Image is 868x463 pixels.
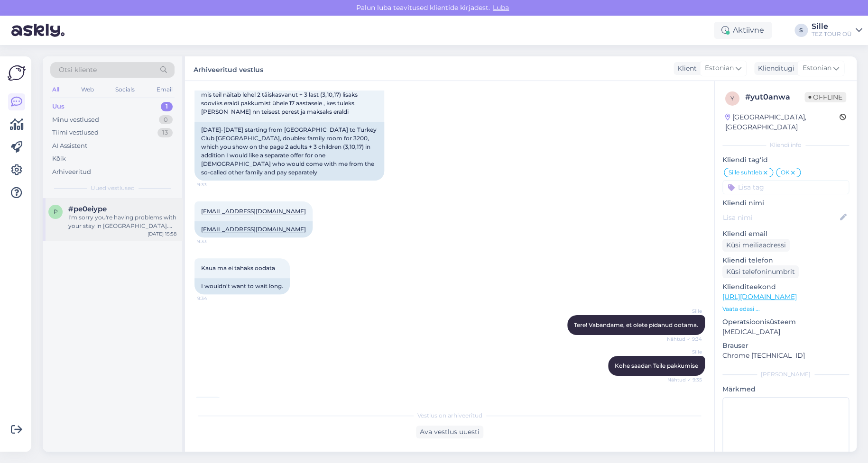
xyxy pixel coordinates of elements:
[666,348,702,355] span: Sille
[161,102,173,111] div: 1
[722,198,849,208] p: Kliendi nimi
[730,95,734,102] span: y
[722,265,799,278] div: Küsi telefoninumbrit
[722,370,849,379] div: [PERSON_NAME]
[754,64,794,73] div: Klienditugi
[812,30,852,38] div: TEZ TOUR OÜ
[197,238,233,245] span: 9:33
[197,181,233,188] span: 9:33
[615,362,698,369] span: Kohe saadan Teile pakkumise
[52,115,99,125] div: Minu vestlused
[745,91,804,103] div: # yut0anwa
[155,83,175,96] div: Email
[91,184,135,192] span: Uued vestlused
[722,155,849,165] p: Kliendi tag'id
[722,180,849,194] input: Lisa tag
[722,341,849,351] p: Brauser
[79,83,96,96] div: Web
[201,264,275,272] span: Kaua ma ei tahaks oodata
[812,23,862,38] a: SilleTEZ TOUR OÜ
[812,23,852,30] div: Sille
[674,64,697,73] div: Klient
[8,64,26,82] img: Askly Logo
[729,170,762,175] span: Sille suhtleb
[52,102,65,111] div: Uus
[148,230,176,237] div: [DATE] 15:58
[54,208,58,215] span: p
[194,62,263,75] label: Arhiveeritud vestlus
[722,239,790,252] div: Küsi meiliaadressi
[666,336,702,343] span: Nähtud ✓ 9:34
[804,92,846,102] span: Offline
[722,229,849,239] p: Kliendi email
[722,384,849,394] p: Märkmed
[722,282,849,292] p: Klienditeekond
[197,295,233,302] span: 9:34
[194,278,290,294] div: I wouldn't want to wait long.
[714,22,772,39] div: Aktiivne
[52,167,91,177] div: Arhiveeritud
[194,122,384,181] div: [DATE]-[DATE] starting from [GEOGRAPHIC_DATA] to Turkey Club [GEOGRAPHIC_DATA], doublex family ro...
[723,212,838,223] input: Lisa nimi
[794,24,808,37] div: S
[50,83,61,96] div: All
[722,305,849,313] p: Vaata edasi ...
[68,213,176,230] div: I'm sorry you're having problems with your stay in [GEOGRAPHIC_DATA]. Please try to contact our T...
[722,292,797,301] a: [URL][DOMAIN_NAME]
[201,74,374,115] span: [DATE]-[DATE] algusega Riiast Türki Club [GEOGRAPHIC_DATA] , doublex family room hinnaga 3200 , m...
[666,308,702,315] span: Sille
[574,321,698,328] span: Tere! Vabandame, et olete pidanud ootama.
[201,226,306,233] a: [EMAIL_ADDRESS][DOMAIN_NAME]
[666,376,702,383] span: Nähtud ✓ 9:35
[722,141,849,149] div: Kliendi info
[59,65,97,75] span: Otsi kliente
[803,63,831,73] span: Estonian
[113,83,137,96] div: Socials
[722,327,849,337] p: [MEDICAL_DATA]
[722,255,849,265] p: Kliendi telefon
[157,128,173,137] div: 13
[52,141,87,151] div: AI Assistent
[68,205,107,213] span: #pe0eiype
[781,170,790,175] span: OK
[52,154,66,163] div: Kõik
[705,63,734,73] span: Estonian
[159,115,173,125] div: 0
[52,128,99,137] div: Tiimi vestlused
[416,426,483,438] div: Ava vestlus uuesti
[722,351,849,361] p: Chrome [TECHNICAL_ID]
[490,3,512,12] span: Luba
[201,208,306,215] a: [EMAIL_ADDRESS][DOMAIN_NAME]
[725,112,840,132] div: [GEOGRAPHIC_DATA], [GEOGRAPHIC_DATA]
[417,411,482,420] span: Vestlus on arhiveeritud
[722,317,849,327] p: Operatsioonisüsteem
